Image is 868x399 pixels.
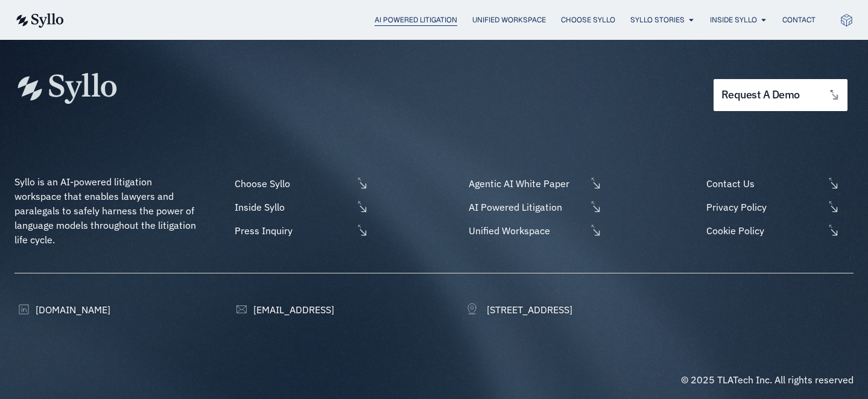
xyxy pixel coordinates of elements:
span: Cookie Policy [703,223,824,238]
img: syllo [14,13,64,28]
nav: Menu [88,14,816,26]
a: AI Powered Litigation [375,14,457,25]
span: Inside Syllo [232,200,352,214]
a: Contact Us [703,176,854,191]
span: Press Inquiry [232,223,352,238]
a: Cookie Policy [703,223,854,238]
a: Press Inquiry [232,223,368,238]
div: Menu Toggle [88,14,816,26]
a: Unified Workspace [472,14,546,25]
span: Contact Us [703,176,824,191]
span: request a demo [721,89,800,101]
a: Inside Syllo [232,200,368,214]
a: request a demo [714,79,847,111]
a: AI Powered Litigation [466,200,602,214]
span: [DOMAIN_NAME] [33,302,110,317]
span: Syllo is an AI-powered litigation workspace that enables lawyers and paralegals to safely harness... [14,176,198,246]
a: Unified Workspace [466,223,602,238]
span: AI Powered Litigation [466,200,586,214]
span: [STREET_ADDRESS] [484,302,572,317]
a: Agentic AI White Paper [466,176,602,191]
a: [DOMAIN_NAME] [14,302,110,317]
a: Inside Syllo [710,14,757,25]
a: Contact [782,14,816,25]
a: Privacy Policy [703,200,854,214]
a: Choose Syllo [232,176,368,191]
span: © 2025 TLATech Inc. All rights reserved [681,374,854,386]
a: Syllo Stories [630,14,685,25]
span: Agentic AI White Paper [466,176,586,191]
span: Choose Syllo [232,176,352,191]
a: Choose Syllo [561,14,615,25]
a: [STREET_ADDRESS] [466,302,572,317]
span: Unified Workspace [466,223,586,238]
a: [EMAIL_ADDRESS] [232,302,334,317]
span: [EMAIL_ADDRESS] [250,302,334,317]
span: Privacy Policy [703,200,824,214]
